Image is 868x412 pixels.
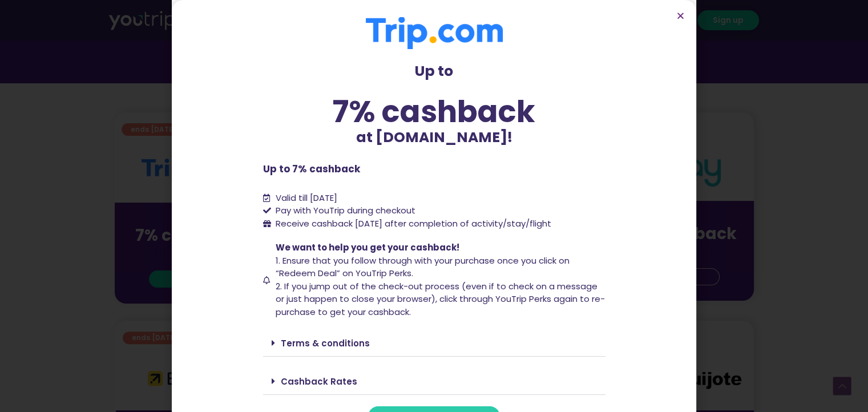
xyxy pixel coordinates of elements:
a: Close [676,11,685,20]
div: 7% cashback [263,96,605,127]
span: Valid till [DATE] [276,192,337,204]
span: We want to help you get your cashback! [276,241,459,253]
div: Cashback Rates [263,368,605,395]
span: 1. Ensure that you follow through with your purchase once you click on “Redeem Deal” on YouTrip P... [276,255,570,280]
a: Cashback Rates [281,375,357,387]
a: Terms & conditions [281,337,370,349]
p: at [DOMAIN_NAME]! [263,127,605,148]
span: Receive cashback [DATE] after completion of activity/stay/flight [276,217,551,229]
span: 2. If you jump out of the check-out process (even if to check on a message or just happen to clos... [276,280,605,318]
div: Terms & conditions [263,330,605,357]
b: Up to 7% cashback [263,162,360,176]
span: Pay with YouTrip during checkout [273,204,415,217]
p: Up to [263,60,605,82]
